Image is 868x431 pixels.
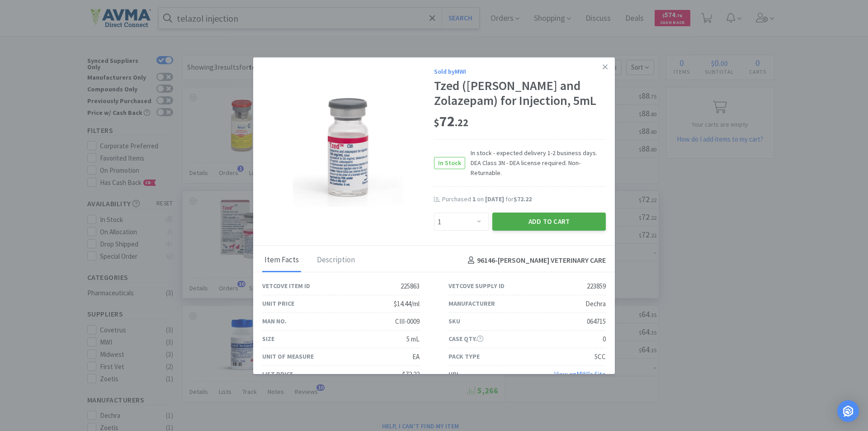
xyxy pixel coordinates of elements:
[262,249,301,272] div: Item Facts
[262,281,310,291] div: Vetcove Item ID
[262,316,287,326] div: Man No.
[554,370,606,379] a: View onMWI's Site
[394,298,420,309] div: $14.44/ml
[262,334,274,344] div: Size
[514,195,532,203] span: $72.22
[442,195,606,204] div: Purchased on for
[837,400,859,422] div: Open Intercom Messenger
[603,334,606,345] div: 0
[402,369,420,380] div: $72.22
[585,298,606,309] div: Dechra
[485,195,504,203] span: [DATE]
[262,298,294,308] div: Unit Price
[587,316,606,327] div: 064715
[455,116,468,129] span: . 22
[434,112,468,130] span: 72
[434,116,439,129] span: $
[448,334,483,344] div: Case Qty.
[465,148,606,178] span: In stock - expected delivery 1-2 business days. DEA Class 3N - DEA license required. Non-Returnable.
[395,316,420,327] div: CIII-0009
[434,157,465,169] span: In Stock
[472,195,476,203] span: 1
[315,249,357,272] div: Description
[448,281,505,291] div: Vetcove Supply ID
[448,369,460,379] div: URL
[464,255,606,266] h4: 96146 - [PERSON_NAME] VETERINARY CARE
[492,213,606,231] button: Add to Cart
[594,351,606,362] div: 5CC
[434,66,606,76] div: Sold by MWI
[406,334,420,345] div: 5 mL
[262,369,293,379] div: List Price
[292,90,404,207] img: 82b3730c79af4af69f7fa52ce9498bf0_223859.png
[412,351,420,362] div: EA
[448,351,480,361] div: Pack Type
[434,78,606,109] div: Tzed ([PERSON_NAME] and Zolazepam) for Injection, 5mL
[448,316,460,326] div: SKU
[448,298,495,308] div: Manufacturer
[587,281,606,292] div: 223859
[401,281,420,292] div: 225863
[262,351,314,361] div: Unit of Measure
